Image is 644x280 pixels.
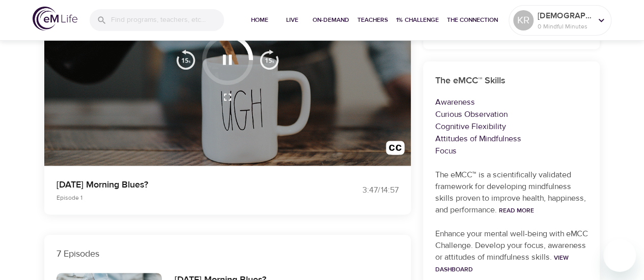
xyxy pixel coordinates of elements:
[513,10,534,30] div: KR
[435,74,588,88] h6: The eMCC™ Skills
[435,254,569,273] a: View Dashboard
[435,120,588,133] p: Cognitive Flexibility
[435,96,588,108] p: Awareness
[176,49,196,70] img: 15s_prev.svg
[33,7,77,30] img: logo
[435,133,588,145] p: Attitudes of Mindfulness
[280,15,304,25] span: Live
[499,206,534,214] a: Read More
[57,247,399,261] p: 7 Episodes
[435,169,588,216] p: The eMCC™ is a scientifically validated framework for developing mindfulness skills proven to imp...
[396,15,439,25] span: 1% Challenge
[435,145,588,157] p: Focus
[111,9,224,31] input: Find programs, teachers, etc...
[447,15,498,25] span: The Connection
[57,193,310,202] p: Episode 1
[313,15,349,25] span: On-Demand
[603,239,636,272] iframe: Button to launch messaging window
[538,10,592,22] p: [DEMOGRAPHIC_DATA]
[322,184,399,196] div: 3:47 / 14:57
[386,141,405,160] img: open_caption.svg
[435,228,588,275] p: Enhance your mental well-being with eMCC Challenge. Develop your focus, awareness or attitudes of...
[357,15,388,25] span: Teachers
[259,49,279,70] img: 15s_next.svg
[380,135,411,166] button: Transcript/Closed Captions (c)
[57,178,310,192] p: [DATE] Morning Blues?
[538,22,592,31] p: 0 Mindful Minutes
[435,108,588,120] p: Curious Observation
[247,15,272,25] span: Home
